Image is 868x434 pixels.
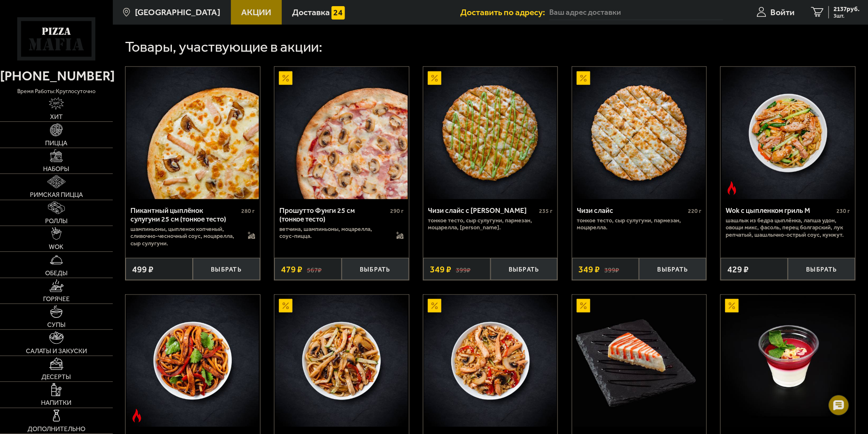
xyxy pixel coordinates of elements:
[30,192,83,198] span: Римская пицца
[423,67,558,199] a: АкционныйЧизи слайс с соусом Ранч
[279,226,388,240] p: ветчина, шампиньоны, моцарелла, соус-пицца.
[771,8,795,16] span: Войти
[549,5,723,20] input: Ваш адрес доставки
[126,295,260,427] a: Острое блюдоПо-китайски Wok M
[279,71,292,85] img: Акционный
[430,264,451,275] span: 349 ₽
[126,67,259,199] img: Пикантный цыплёнок сулугуни 25 см (тонкое тесто)
[725,181,739,195] img: Острое блюдо
[837,208,850,215] span: 230 г
[424,295,557,427] img: Классический с рисом Wok M
[274,295,409,427] a: АкционныйКлассический Wok M
[491,258,558,280] button: Выбрать
[722,295,854,427] img: Панна Котта
[726,206,835,215] div: Wok с цыпленком гриль M
[639,258,706,280] button: Выбрать
[573,295,706,427] img: Чизкейк классический
[46,140,68,146] span: Пицца
[242,208,255,215] span: 280 г
[125,40,322,54] div: Товары, участвующие в акции:
[428,299,441,313] img: Акционный
[579,264,600,275] span: 349 ₽
[834,6,860,12] span: 2137 руб.
[307,265,322,274] s: 567 ₽
[279,299,292,313] img: Акционный
[292,8,330,16] span: Доставка
[41,400,72,406] span: Напитки
[572,295,707,427] a: АкционныйЧизкейк классический
[331,6,345,20] img: 15daf4d41897b9f0e9f617042186c801.svg
[577,71,590,85] img: Акционный
[43,296,70,302] span: Горячее
[721,295,855,427] a: АкционныйПанна Котта
[573,67,706,199] img: Чизи слайс
[45,218,68,224] span: Роллы
[577,217,702,231] p: тонкое тесто, сыр сулугуни, пармезан, моцарелла.
[279,206,388,224] div: Прошутто Фунги 25 см (тонкое тесто)
[577,299,590,313] img: Акционный
[135,8,221,16] span: [GEOGRAPHIC_DATA]
[834,13,860,18] span: 3 шт.
[275,295,408,427] img: Классический Wok M
[456,265,471,274] s: 399 ₽
[43,166,70,172] span: Наборы
[721,67,855,199] a: Острое блюдоWok с цыпленком гриль M
[47,322,66,328] span: Супы
[539,208,553,215] span: 235 г
[390,208,404,215] span: 290 г
[281,264,302,275] span: 479 ₽
[728,264,749,275] span: 429 ₽
[428,71,441,85] img: Акционный
[130,409,144,423] img: Острое блюдо
[726,217,851,239] p: шашлык из бедра цыплёнка, лапша удон, овощи микс, фасоль, перец болгарский, лук репчатый, шашлычн...
[241,8,271,16] span: Акции
[342,258,409,280] button: Выбрать
[26,348,87,354] span: Салаты и закуски
[50,114,63,120] span: Хит
[688,208,701,215] span: 220 г
[725,299,739,313] img: Акционный
[428,217,553,231] p: тонкое тесто, сыр сулугуни, пармезан, моцарелла, [PERSON_NAME].
[275,67,408,199] img: Прошутто Фунги 25 см (тонкое тесто)
[722,67,854,199] img: Wok с цыпленком гриль M
[424,67,557,199] img: Чизи слайс с соусом Ранч
[130,206,240,224] div: Пикантный цыплёнок сулугуни 25 см (тонкое тесто)
[42,374,71,380] span: Десерты
[126,295,259,427] img: По-китайски Wok M
[27,426,85,432] span: Дополнительно
[130,226,239,247] p: шампиньоны, цыпленок копченый, сливочно-чесночный соус, моцарелла, сыр сулугуни.
[577,206,686,215] div: Чизи слайс
[126,67,260,199] a: Пикантный цыплёнок сулугуни 25 см (тонкое тесто)
[605,265,619,274] s: 399 ₽
[428,206,537,215] div: Чизи слайс с [PERSON_NAME]
[572,67,707,199] a: АкционныйЧизи слайс
[788,258,855,280] button: Выбрать
[45,270,68,276] span: Обеды
[423,295,558,427] a: АкционныйКлассический с рисом Wok M
[193,258,260,280] button: Выбрать
[49,244,64,250] span: WOK
[274,67,409,199] a: АкционныйПрошутто Фунги 25 см (тонкое тесто)
[460,8,549,16] span: Доставить по адресу:
[132,264,153,275] span: 499 ₽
